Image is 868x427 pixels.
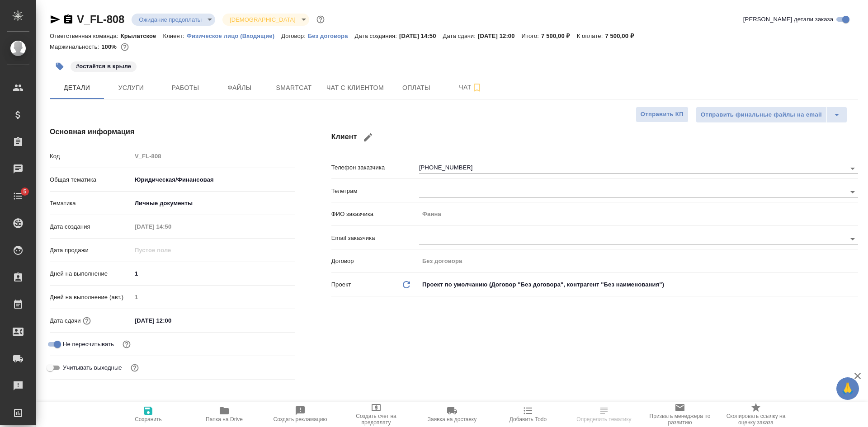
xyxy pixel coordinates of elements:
[50,127,295,137] h4: Основная информация
[136,16,204,23] button: Ожидание предоплаты
[63,340,114,349] span: Не пересчитывать
[163,33,186,39] p: Клиент:
[315,14,326,25] button: Доп статусы указывают на важность/срочность заказа
[132,244,211,257] input: Пустое поле
[109,82,153,94] span: Услуги
[132,267,295,280] input: ✎ Введи что-нибудь
[281,33,308,39] p: Договор:
[696,107,847,123] div: split button
[577,33,605,39] p: К оплате:
[723,413,788,426] span: Скопировать ссылку на оценку заказа
[331,210,419,219] p: ФИО заказчика
[641,109,684,120] span: Отправить КП
[132,172,295,188] div: Юридическая/Финансовая
[135,416,162,422] span: Сохранить
[428,416,476,422] span: Заявка на доставку
[187,33,282,39] p: Физическое лицо (Входящие)
[419,207,858,221] input: Пустое поле
[331,163,419,172] p: Телефон заказчика
[132,220,211,233] input: Пустое поле
[331,127,858,148] h4: Клиент
[338,402,414,427] button: Создать счет на предоплату
[419,254,858,267] input: Пустое поле
[718,402,794,427] button: Скопировать ссылку на оценку заказа
[522,33,541,39] p: Итого:
[132,196,295,211] div: Личные документы
[490,402,566,427] button: Добавить Todo
[50,199,132,208] p: Тематика
[76,62,131,71] p: #остаётся в крыле
[576,416,631,422] span: Определить тематику
[478,33,522,39] p: [DATE] 12:00
[696,107,827,123] button: Отправить финальные файлы на email
[63,363,122,372] span: Учитывать выходные
[121,33,163,39] p: Крылатское
[509,416,547,422] span: Добавить Todo
[443,33,478,39] p: Дата сдачи:
[331,257,419,266] p: Договор
[187,32,282,39] a: Физическое лицо (Входящие)
[81,315,93,327] button: Если добавить услуги и заполнить их объемом, то дата рассчитается автоматически
[50,401,295,412] h4: Дополнительно
[55,82,99,94] span: Детали
[701,110,822,120] span: Отправить финальные файлы на email
[50,222,132,231] p: Дата создания
[132,291,295,304] input: Пустое поле
[605,33,641,39] p: 7 500,00 ₽
[355,33,399,39] p: Дата создания:
[50,175,132,184] p: Общая тематика
[395,82,438,94] span: Оплаты
[18,187,32,196] span: 5
[331,187,419,196] p: Телеграм
[50,269,132,278] p: Дней на выполнение
[50,293,132,302] p: Дней на выполнение (авт.)
[846,233,859,245] button: Open
[186,402,262,427] button: Папка на Drive
[846,186,859,198] button: Open
[227,16,298,23] button: [DEMOGRAPHIC_DATA]
[119,41,131,53] button: 0.00 RUB;
[419,277,858,292] div: Проект по умолчанию (Договор "Без договора", контрагент "Без наименования")
[399,33,443,39] p: [DATE] 14:50
[101,43,119,50] p: 100%
[110,402,186,427] button: Сохранить
[541,33,577,39] p: 7 500,00 ₽
[331,234,419,243] p: Email заказчика
[836,377,859,400] button: 🙏
[77,13,124,25] a: V_FL-808
[647,413,712,426] span: Призвать менеджера по развитию
[50,14,61,25] button: Скопировать ссылку для ЯМессенджера
[63,14,74,25] button: Скопировать ссылку
[743,15,833,24] span: [PERSON_NAME] детали заказа
[566,402,642,427] button: Определить тематику
[642,402,718,427] button: Призвать менеджера по развитию
[262,402,338,427] button: Создать рекламацию
[218,82,261,94] span: Файлы
[132,314,211,327] input: ✎ Введи что-нибудь
[70,62,137,70] span: остаётся в крыле
[50,316,81,325] p: Дата сдачи
[50,56,70,76] button: Добавить тэг
[414,402,490,427] button: Заявка на доставку
[50,43,101,50] p: Маржинальность:
[308,32,355,39] a: Без договора
[121,338,132,350] button: Включи, если не хочешь, чтобы указанная дата сдачи изменилась после переставления заказа в 'Подтв...
[846,162,859,175] button: Open
[50,152,132,161] p: Код
[472,82,482,93] svg: Подписаться
[331,280,351,289] p: Проект
[274,416,327,422] span: Создать рекламацию
[132,150,295,163] input: Пустое поле
[206,416,243,422] span: Папка на Drive
[272,82,316,94] span: Smartcat
[50,246,132,255] p: Дата продажи
[308,33,355,39] p: Без договора
[840,379,855,398] span: 🙏
[2,185,34,207] a: 5
[449,82,492,93] span: Чат
[50,33,121,39] p: Ответственная команда:
[344,413,409,426] span: Создать счет на предоплату
[164,82,207,94] span: Работы
[222,14,309,26] div: Ожидание предоплаты
[132,14,215,26] div: Ожидание предоплаты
